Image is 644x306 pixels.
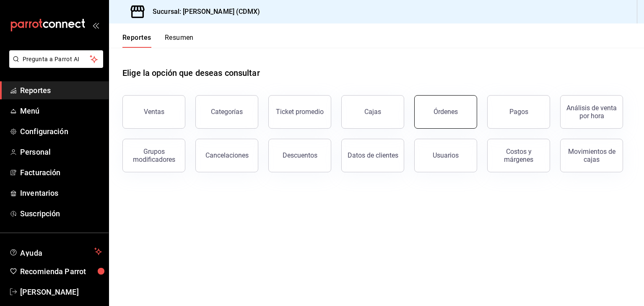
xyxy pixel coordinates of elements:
[268,139,331,172] button: Descuentos
[268,95,331,129] button: Ticket promedio
[92,22,99,29] button: open_drawer_menu
[341,139,404,172] button: Datos de clientes
[195,139,258,172] button: Cancelaciones
[20,187,102,199] span: Inventarios
[6,61,103,70] a: Pregunta a Parrot AI
[23,55,90,64] span: Pregunta a Parrot AI
[566,104,618,120] div: Análisis de venta por hora
[434,108,458,116] div: Órdenes
[566,148,618,163] div: Movimientos de cajas
[122,95,185,129] button: Ventas
[364,108,381,116] div: Cajas
[20,208,102,219] span: Suscripción
[144,108,164,116] div: Ventas
[414,95,477,129] button: Órdenes
[487,95,550,129] button: Pagos
[348,151,398,159] div: Datos de clientes
[20,286,102,298] span: [PERSON_NAME]
[20,167,102,178] span: Facturación
[146,7,260,17] h3: Sucursal: [PERSON_NAME] (CDMX)
[276,108,324,116] div: Ticket promedio
[122,67,260,79] h1: Elige la opción que deseas consultar
[341,95,404,129] button: Cajas
[205,151,249,159] div: Cancelaciones
[487,139,550,172] button: Costos y márgenes
[560,95,623,129] button: Análisis de venta por hora
[283,151,317,159] div: Descuentos
[122,139,185,172] button: Grupos modificadores
[20,105,102,117] span: Menú
[195,95,258,129] button: Categorías
[20,146,102,158] span: Personal
[20,85,102,96] span: Reportes
[20,246,91,257] span: Ayuda
[414,139,477,172] button: Usuarios
[433,151,459,159] div: Usuarios
[122,34,151,48] button: Reportes
[509,108,528,116] div: Pagos
[128,148,180,163] div: Grupos modificadores
[211,108,243,116] div: Categorías
[9,50,103,68] button: Pregunta a Parrot AI
[560,139,623,172] button: Movimientos de cajas
[493,148,545,163] div: Costos y márgenes
[20,266,102,277] span: Recomienda Parrot
[122,34,194,48] div: navigation tabs
[165,34,194,48] button: Resumen
[20,126,102,137] span: Configuración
